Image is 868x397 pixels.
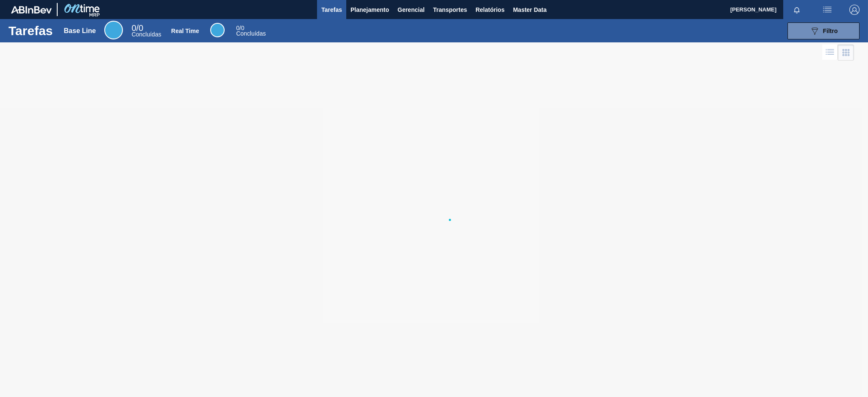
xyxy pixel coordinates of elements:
div: Base Line [64,27,96,35]
img: userActions [822,5,832,15]
span: Concluídas [236,30,266,37]
span: Transportes [433,5,467,15]
span: Master Data [513,5,546,15]
img: TNhmsLtSVTkK8tSr43FrP2fwEKptu5GPRR3wAAAABJRU5ErkJggg== [11,6,52,14]
img: Logout [849,5,860,15]
span: Tarefas [321,5,342,15]
span: / 0 [131,23,143,33]
div: Real Time [171,28,199,34]
div: Real Time [210,23,225,37]
div: Base Line [131,25,161,37]
span: 0 [236,25,239,31]
button: Notificações [783,4,810,16]
h1: Tarefas [8,26,53,36]
span: Filtro [823,28,838,34]
div: Real Time [236,25,266,36]
button: Filtro [787,22,860,39]
span: / 0 [236,25,244,31]
span: 0 [131,23,136,33]
div: Base Line [104,21,123,39]
span: Concluídas [131,31,161,38]
span: Gerencial [398,5,425,15]
span: Relatórios [476,5,504,15]
span: Planejamento [351,5,389,15]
